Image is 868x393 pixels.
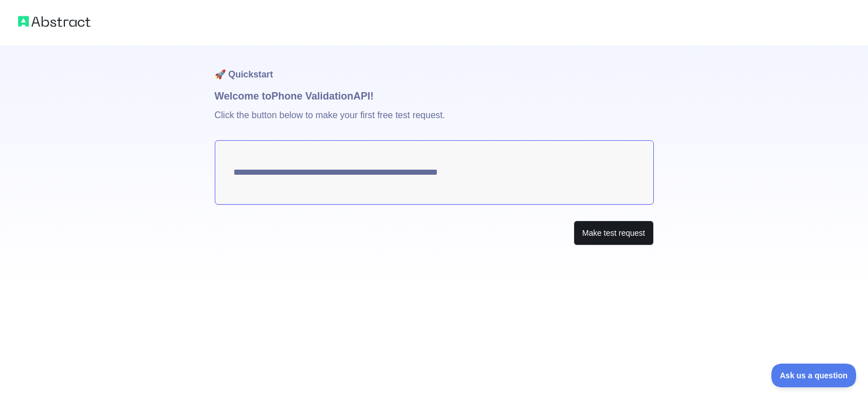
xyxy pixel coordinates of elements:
img: Abstract logo [18,14,90,29]
button: Make test request [574,221,653,246]
h1: 🚀 Quickstart [215,45,654,88]
h1: Welcome to Phone Validation API! [215,88,654,104]
p: Click the button below to make your first free test request. [215,104,654,140]
iframe: Toggle Customer Support [771,364,857,387]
